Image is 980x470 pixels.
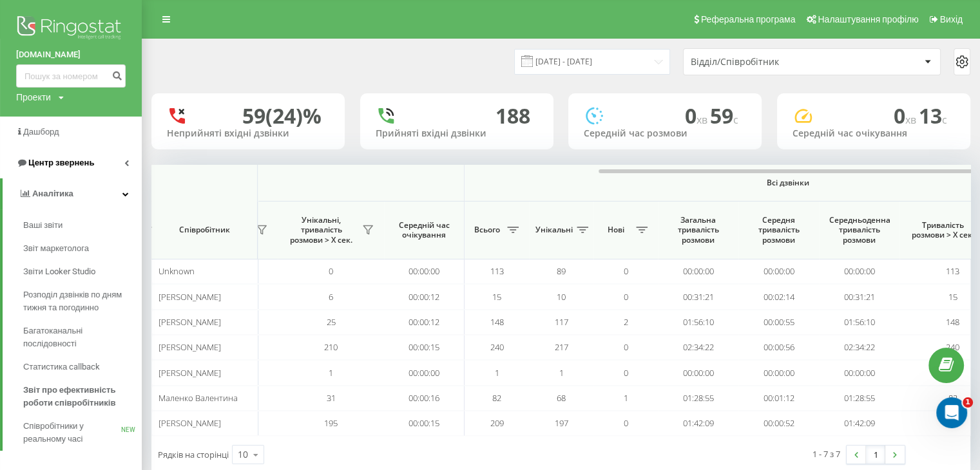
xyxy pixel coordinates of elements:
[557,392,566,404] span: 68
[16,64,126,88] input: Пошук за номером
[658,310,738,335] td: 01:56:10
[384,411,465,436] td: 00:00:15
[16,13,126,45] img: Ringostat logo
[16,48,126,61] a: [DOMAIN_NAME]
[284,215,358,245] span: Унікальні, тривалість розмови > Х сек.
[23,324,135,350] span: Багатоканальні послідовності
[159,392,238,404] span: Маленко Валентина
[819,335,899,360] td: 02:34:22
[535,225,573,235] span: Унікальні
[23,260,142,283] a: Звіти Looker Studio
[384,310,465,335] td: 00:00:12
[668,215,729,245] span: Загальна тривалість розмови
[584,128,746,139] div: Середній час розмови
[624,316,628,328] span: 2
[697,113,710,127] span: хв
[16,91,51,104] div: Проекти
[555,316,568,328] span: 117
[733,113,738,127] span: c
[710,102,738,129] span: 59
[940,14,963,24] span: Вихід
[658,411,738,436] td: 01:42:09
[658,360,738,385] td: 00:00:00
[327,316,336,328] span: 25
[948,291,957,303] span: 15
[159,265,195,277] span: Unknown
[658,335,738,360] td: 02:34:22
[159,417,221,429] span: [PERSON_NAME]
[23,265,95,278] span: Звіти Looker Studio
[23,415,142,451] a: Співробітники у реальному часіNEW
[738,360,819,385] td: 00:00:00
[624,291,628,303] span: 0
[658,259,738,284] td: 00:00:00
[495,367,499,379] span: 1
[819,284,899,309] td: 00:31:21
[819,360,899,385] td: 00:00:00
[946,265,959,277] span: 113
[495,104,530,128] div: 188
[866,446,885,464] a: 1
[691,57,845,68] div: Відділ/Співробітник
[624,392,628,404] span: 1
[905,113,919,127] span: хв
[819,386,899,411] td: 01:28:55
[23,219,62,232] span: Ваші звіти
[818,14,918,24] span: Налаштування профілю
[624,367,628,379] span: 0
[492,392,501,404] span: 82
[936,397,967,428] iframe: Intercom live chat
[384,259,465,284] td: 00:00:00
[23,283,142,319] a: Розподіл дзвінків по дням тижня та погодинно
[23,379,142,415] a: Звіт про ефективність роботи співробітників
[159,316,221,328] span: [PERSON_NAME]
[946,316,959,328] span: 148
[324,341,338,353] span: 210
[819,411,899,436] td: 01:42:09
[490,341,504,353] span: 240
[658,386,738,411] td: 01:28:55
[158,449,229,460] span: Рядків на сторінці
[23,384,135,409] span: Звіт про ефективність роботи співробітників
[23,361,100,373] span: Статистика callback
[738,386,819,411] td: 00:01:12
[492,291,501,303] span: 15
[919,102,947,129] span: 13
[906,220,980,240] span: Тривалість розмови > Х сек.
[167,128,329,139] div: Неприйняті вхідні дзвінки
[23,319,142,355] a: Багатоканальні послідовності
[242,104,322,128] div: 59 (24)%
[329,367,333,379] span: 1
[384,386,465,411] td: 00:00:16
[23,420,121,446] span: Співробітники у реальному часі
[384,284,465,309] td: 00:00:12
[685,102,710,129] span: 0
[557,291,566,303] span: 10
[557,265,566,277] span: 89
[471,225,503,235] span: Всього
[23,214,142,237] a: Ваші звіти
[894,102,919,129] span: 0
[394,220,454,240] span: Середній час очікування
[28,158,94,167] span: Центр звернень
[329,265,333,277] span: 0
[555,341,568,353] span: 217
[32,189,73,198] span: Аналiтика
[738,310,819,335] td: 00:00:55
[162,225,246,235] span: Співробітник
[738,259,819,284] td: 00:00:00
[942,113,947,127] span: c
[23,355,142,379] a: Статистика callback
[948,392,957,404] span: 82
[490,417,504,429] span: 209
[490,316,504,328] span: 148
[376,128,538,139] div: Прийняті вхідні дзвінки
[819,310,899,335] td: 01:56:10
[819,259,899,284] td: 00:00:00
[384,335,465,360] td: 00:00:15
[946,341,959,353] span: 240
[963,397,973,408] span: 1
[748,215,809,245] span: Середня тривалість розмови
[559,367,564,379] span: 1
[159,341,221,353] span: [PERSON_NAME]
